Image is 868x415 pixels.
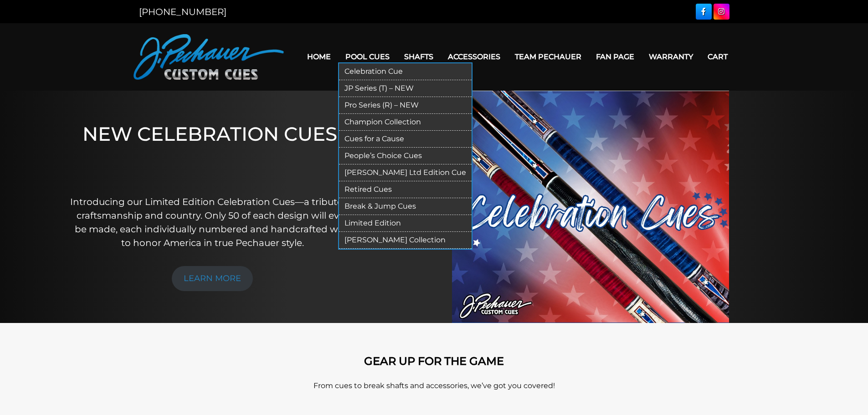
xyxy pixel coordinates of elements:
a: Accessories [441,45,508,68]
a: Limited Edition [339,215,472,232]
a: Break & Jump Cues [339,198,472,215]
a: Pro Series (R) – NEW [339,97,472,114]
a: [PHONE_NUMBER] [139,6,226,17]
a: [PERSON_NAME] Collection [339,232,472,249]
a: Retired Cues [339,181,472,198]
img: Pechauer Custom Cues [134,34,284,80]
a: Team Pechauer [508,45,589,68]
a: LEARN MORE [172,266,253,291]
a: Shafts [397,45,441,68]
h1: NEW CELEBRATION CUES! [70,123,355,182]
a: JP Series (T) – NEW [339,80,472,97]
a: Pool Cues [338,45,397,68]
a: Cart [700,45,735,68]
a: Warranty [642,45,700,68]
a: People’s Choice Cues [339,148,472,164]
a: Home [300,45,338,68]
strong: GEAR UP FOR THE GAME [364,354,504,368]
a: Fan Page [589,45,642,68]
p: From cues to break shafts and accessories, we’ve got you covered! [175,380,694,391]
a: [PERSON_NAME] Ltd Edition Cue [339,164,472,181]
a: Cues for a Cause [339,131,472,148]
a: Celebration Cue [339,63,472,80]
p: Introducing our Limited Edition Celebration Cues—a tribute to craftsmanship and country. Only 50 ... [70,195,355,250]
a: Champion Collection [339,114,472,131]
